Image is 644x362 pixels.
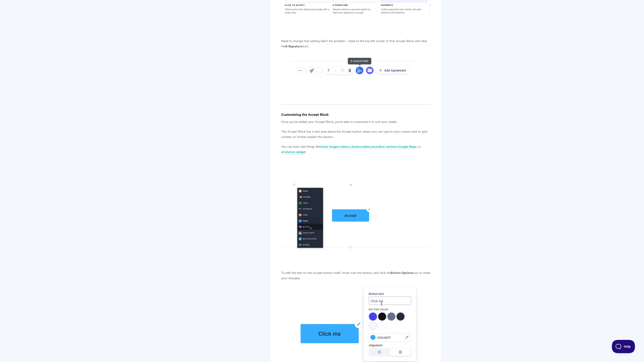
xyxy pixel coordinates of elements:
img: file-3X3dsAnZ1d.gif [281,170,430,250]
a: Google Maps [398,144,416,149]
a: inline images [320,144,339,149]
strong: Button Options [391,270,413,275]
a: tables [362,144,370,149]
h4: Customizing the Accept Block [281,112,430,117]
a: a button [350,144,361,149]
a: accordion sections [371,144,397,149]
a: Columns widget [283,149,305,154]
p: Need to change that setting later? No problem – head to the top left corner of that Accept Block ... [281,38,430,49]
a: videos [340,144,349,149]
iframe: Toggle Customer Support [612,340,635,353]
p: The Accept Block has a text area above the Accept button where you can type in your custom text t... [281,129,430,139]
img: file-zFGQ8FGUOX.png [291,54,420,93]
p: Once you've added your Accept Block, you're able to customize it to suit your needs. [281,119,430,124]
p: You can even add things like , , , , , , or a . [281,144,430,154]
strong: E-Signature [286,44,302,48]
p: To edit the text on the Accept button itself, hover over the button, and click the icon to make y... [281,270,430,281]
